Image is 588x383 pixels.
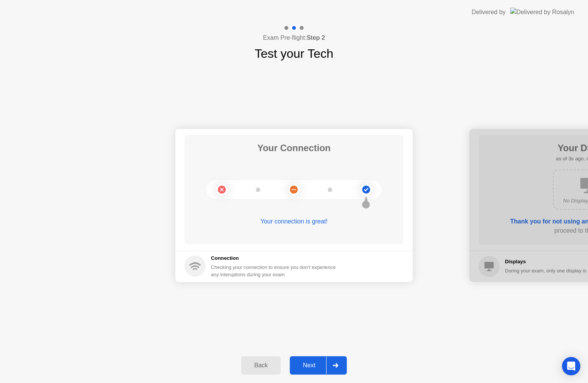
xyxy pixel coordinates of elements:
[510,8,574,16] img: Delivered by Rosalyn
[211,264,340,278] div: Checking your connection to ensure you don’t experience any interuptions during your exam
[472,8,506,17] div: Delivered by
[185,217,403,226] div: Your connection is great!
[307,34,325,41] b: Step 2
[255,44,333,63] h1: Test your Tech
[562,357,580,375] div: Open Intercom Messenger
[292,362,326,369] div: Next
[243,362,278,369] div: Back
[257,141,331,155] h1: Your Connection
[211,254,340,262] h5: Connection
[241,356,281,375] button: Back
[263,33,325,42] h4: Exam Pre-flight:
[290,356,347,375] button: Next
